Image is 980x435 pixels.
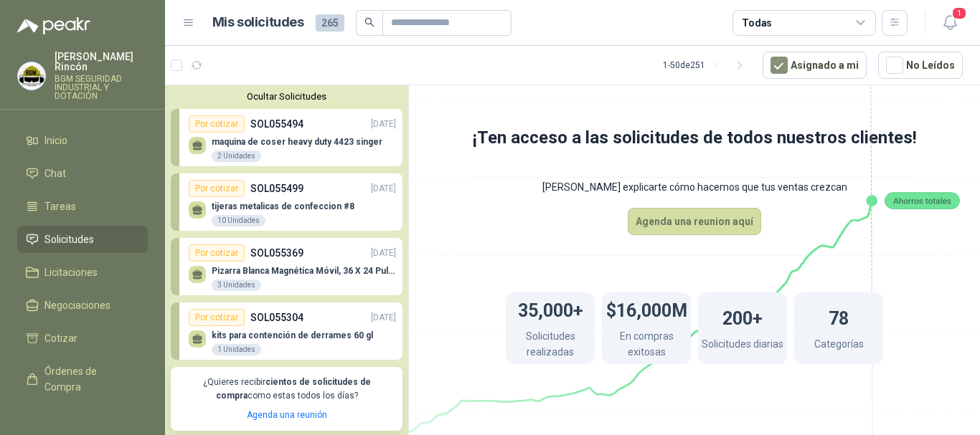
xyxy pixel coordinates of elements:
p: SOL055304 [250,310,303,325]
a: Solicitudes [17,226,148,253]
button: Agenda una reunion aquí [628,208,761,235]
div: 1 Unidades [212,344,261,355]
div: 10 Unidades [212,215,265,226]
div: Por cotizar [189,115,245,133]
p: [DATE] [371,182,396,196]
div: Por cotizar [189,180,245,197]
p: En compras exitosas [602,328,691,363]
span: Solicitudes [44,231,94,247]
p: SOL055494 [250,116,303,132]
a: Cotizar [17,325,148,352]
a: Por cotizarSOL055494[DATE] maquina de coser heavy duty 4423 singer2 Unidades [171,109,402,166]
span: Tareas [44,199,76,214]
p: SOL055369 [250,245,303,261]
a: Por cotizarSOL055304[DATE] kits para contención de derrames 60 gl1 Unidades [171,302,402,360]
span: Órdenes de Compra [44,363,134,395]
a: Licitaciones [17,259,148,286]
p: maquina de coser heavy duty 4423 singer [212,137,382,147]
span: 1 [951,6,967,20]
div: 3 Unidades [212,279,261,291]
div: Por cotizar [189,309,245,326]
button: Ocultar Solicitudes [171,91,402,102]
p: [DATE] [371,247,396,260]
p: BGM SEGURIDAD INDUSTRIAL Y DOTACIÓN [55,75,148,100]
a: Inicio [17,127,148,154]
a: Por cotizarSOL055369[DATE] Pizarra Blanca Magnética Móvil, 36 X 24 Pulgadas, Dob3 Unidades [171,238,402,295]
span: Chat [44,166,66,181]
span: Inicio [44,133,67,148]
h1: $16,000M [606,293,687,325]
div: Todas [742,15,772,31]
a: Tareas [17,193,148,220]
span: search [364,17,374,27]
a: Negociaciones [17,292,148,319]
span: Cotizar [44,330,77,346]
div: Por cotizar [189,244,245,262]
span: 265 [316,14,344,32]
button: 1 [937,10,963,36]
p: SOL055499 [250,181,303,196]
span: Licitaciones [44,264,98,280]
p: [DATE] [371,311,396,325]
a: Chat [17,160,148,187]
img: Logo peakr [17,17,90,34]
p: [DATE] [371,118,396,131]
span: Negociaciones [44,297,110,313]
img: Company Logo [18,62,45,90]
a: Por cotizarSOL055499[DATE] tijeras metalicas de confeccion #810 Unidades [171,173,402,231]
p: Solicitudes diarias [702,336,783,355]
h1: 200+ [722,301,763,333]
div: 2 Unidades [212,150,261,162]
h1: 78 [829,301,849,333]
a: Agenda una reunión [247,410,327,420]
h1: Mis solicitudes [212,12,304,33]
button: No Leídos [878,52,963,79]
button: Asignado a mi [763,52,867,79]
h1: 35,000+ [518,293,583,325]
a: Órdenes de Compra [17,358,148,401]
p: Solicitudes realizadas [506,328,595,363]
p: [PERSON_NAME] Rincón [55,52,148,72]
b: cientos de solicitudes de compra [216,377,371,401]
p: Pizarra Blanca Magnética Móvil, 36 X 24 Pulgadas, Dob [212,266,396,276]
p: tijeras metalicas de confeccion #8 [212,201,354,211]
p: Categorías [814,336,864,355]
div: 1 - 50 de 251 [663,54,751,77]
p: kits para contención de derrames 60 gl [212,330,373,340]
p: ¿Quieres recibir como estas todos los días? [179,376,394,403]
